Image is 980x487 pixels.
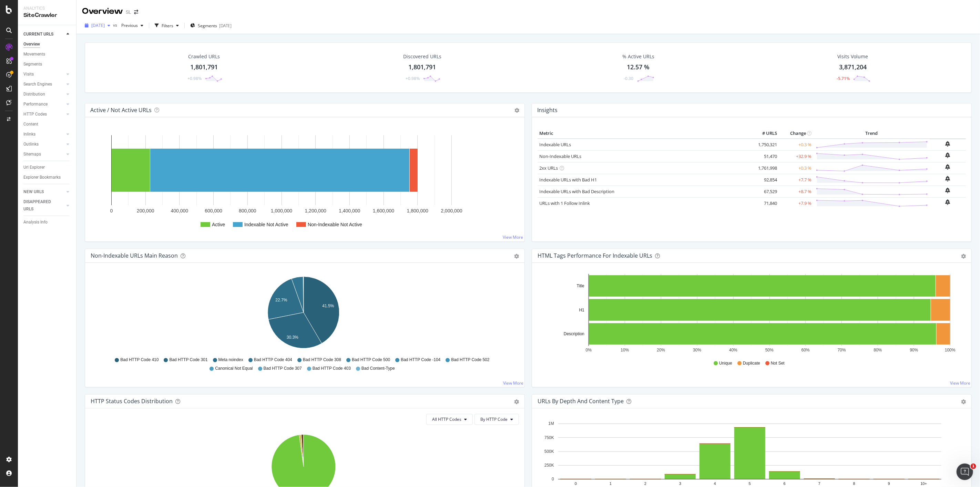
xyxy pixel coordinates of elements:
[537,106,558,115] h4: Insights
[503,234,523,240] a: View More
[779,150,813,162] td: +32.9 %
[779,128,813,139] th: Change
[538,398,624,405] div: URLs by Depth and Content Type
[119,22,138,28] span: Previous
[946,152,950,158] div: bell-plus
[548,421,554,426] text: 1M
[910,348,918,352] text: 90%
[539,141,571,148] a: Indexable URLs
[91,274,516,354] div: A chart.
[751,128,779,139] th: # URLS
[403,53,441,60] div: Discovered URLs
[577,284,585,288] text: Title
[888,481,890,486] text: 9
[23,6,71,11] div: Analytics
[23,31,64,38] a: CURRENT URLS
[813,128,930,139] th: Trend
[751,186,779,197] td: 67,529
[170,357,208,363] span: Bad HTTP Code 301
[779,139,813,151] td: +0.3 %
[361,366,395,371] span: Bad Content-Type
[779,186,813,197] td: +8.7 %
[23,219,48,226] div: Analysis Info
[23,198,58,213] div: DISAPPEARED URLS
[839,63,867,72] div: 3,871,204
[779,174,813,186] td: +7.7 %
[23,188,44,196] div: NEW URLS
[23,71,64,78] a: Visits
[23,61,71,68] a: Segments
[212,222,225,227] text: Active
[271,208,292,213] text: 1,000,000
[946,188,950,193] div: bell-plus
[538,128,751,139] th: Metric
[441,208,462,213] text: 2,000,000
[23,111,47,118] div: HTTP Codes
[426,414,473,425] button: All HTTP Codes
[23,71,34,78] div: Visits
[23,164,71,171] a: Url Explorer
[23,51,71,58] a: Movements
[91,252,178,259] div: Non-Indexable URLs Main Reason
[23,141,64,148] a: Outlinks
[113,22,119,28] span: vs
[152,20,182,31] button: Filters
[838,348,846,352] text: 70%
[287,335,298,340] text: 30.3%
[23,174,71,181] a: Explorer Bookmarks
[219,23,232,29] div: [DATE]
[23,141,39,148] div: Outlinks
[679,481,681,486] text: 3
[751,139,779,151] td: 1,750,321
[474,414,519,425] button: By HTTP Code
[544,449,554,454] text: 500K
[23,91,64,98] a: Distribution
[480,416,508,422] span: By HTTP Code
[23,101,64,108] a: Performance
[946,199,950,205] div: bell-plus
[23,174,61,181] div: Explorer Bookmarks
[23,151,41,158] div: Sitemaps
[729,348,737,352] text: 40%
[198,23,217,29] span: Segments
[244,222,288,227] text: Indexable Not Active
[339,208,360,213] text: 1,400,000
[134,10,138,14] div: arrow-right-arrow-left
[957,464,973,480] iframe: Intercom live chat
[322,304,334,308] text: 41.5%
[23,131,35,138] div: Inlinks
[950,380,970,386] a: View More
[171,208,188,213] text: 400,000
[961,254,966,259] div: gear
[254,357,292,363] span: Bad HTTP Code 404
[539,177,597,183] a: Indexable URLs with Bad H1
[749,481,751,486] text: 5
[779,197,813,209] td: +7.9 %
[187,76,202,81] div: +0.98%
[239,208,256,213] text: 800,000
[215,366,253,371] span: Canonical Not Equal
[945,348,956,352] text: 100%
[23,61,42,68] div: Segments
[946,176,950,181] div: bell-plus
[188,53,220,60] div: Crawled URLs
[784,481,786,486] text: 6
[714,481,716,486] text: 4
[91,128,516,236] svg: A chart.
[82,20,113,31] button: [DATE]
[539,165,558,171] a: 2xx URLs
[205,208,222,213] text: 600,000
[187,20,234,31] button: Segments[DATE]
[218,357,243,363] span: Meta noindex
[126,9,131,16] div: SL
[23,121,38,128] div: Content
[538,274,963,354] svg: A chart.
[693,348,701,352] text: 30%
[751,162,779,174] td: 1,761,998
[23,198,64,213] a: DISAPPEARED URLS
[373,208,394,213] text: 1,600,000
[621,348,629,352] text: 10%
[751,150,779,162] td: 51,470
[313,366,351,371] span: Bad HTTP Code 403
[82,6,123,17] div: Overview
